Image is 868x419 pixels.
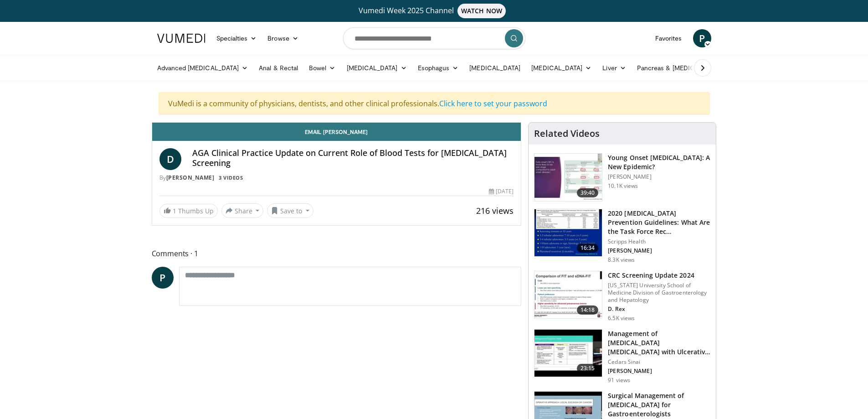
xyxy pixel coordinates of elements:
h3: Surgical Management of [MEDICAL_DATA] for Gastroenterologists [608,391,710,419]
p: Cedars Sinai [608,358,710,366]
p: Scripps Health [608,238,710,245]
a: Browse [262,29,304,47]
img: 1ac37fbe-7b52-4c81-8c6c-a0dd688d0102.150x105_q85_crop-smart_upscale.jpg [534,209,602,257]
p: [PERSON_NAME] [608,173,710,181]
h3: Management of [MEDICAL_DATA] [MEDICAL_DATA] with Ulcerative [MEDICAL_DATA] [608,329,710,357]
p: [PERSON_NAME] [608,247,710,254]
div: By [159,174,514,182]
span: 39:40 [577,188,599,197]
a: [PERSON_NAME] [166,174,215,181]
a: 3 Videos [216,174,246,181]
a: Esophagus [412,59,464,77]
p: D. Rex [608,305,710,313]
a: P [152,267,174,289]
button: Share [221,203,264,218]
span: 14:18 [577,305,599,315]
a: Liver [597,59,631,77]
img: 5fe88c0f-9f33-4433-ade1-79b064a0283b.150x105_q85_crop-smart_upscale.jpg [534,330,602,377]
p: 91 views [608,377,630,384]
p: 8.3K views [608,256,635,264]
a: P [693,29,711,47]
p: [US_STATE] University School of Medicine Division of Gastroenterology and Hepatology [608,282,710,304]
span: 16:34 [577,243,599,253]
button: Save to [267,203,313,218]
a: 39:40 Young Onset [MEDICAL_DATA]: A New Epidemic? [PERSON_NAME] 10.1K views [534,153,710,202]
a: Advanced [MEDICAL_DATA] [152,59,254,77]
input: Search topics, interventions [343,27,525,49]
div: VuMedi is a community of physicians, dentists, and other clinical professionals. [159,92,710,115]
a: 16:34 2020 [MEDICAL_DATA] Prevention Guidelines: What Are the Task Force Rec… Scripps Health [PER... [534,209,710,264]
span: WATCH NOW [457,4,506,18]
p: [PERSON_NAME] [608,367,710,375]
a: Pancreas & [MEDICAL_DATA] [632,59,738,77]
h4: AGA Clinical Practice Update on Current Role of Blood Tests for [MEDICAL_DATA] Screening [192,148,514,168]
h3: Young Onset [MEDICAL_DATA]: A New Epidemic? [608,153,710,171]
a: Specialties [211,29,262,47]
img: VuMedi Logo [157,34,205,43]
p: 10.1K views [608,182,638,190]
a: Vumedi Week 2025 ChannelWATCH NOW [159,4,710,18]
a: Favorites [650,29,688,47]
a: 23:15 Management of [MEDICAL_DATA] [MEDICAL_DATA] with Ulcerative [MEDICAL_DATA] Cedars Sinai [PE... [534,329,710,384]
a: [MEDICAL_DATA] [526,59,597,77]
h3: 2020 [MEDICAL_DATA] Prevention Guidelines: What Are the Task Force Rec… [608,209,710,236]
img: 91500494-a7c6-4302-a3df-6280f031e251.150x105_q85_crop-smart_upscale.jpg [534,271,602,319]
a: [MEDICAL_DATA] [341,59,412,77]
a: 14:18 CRC Screening Update 2024 [US_STATE] University School of Medicine Division of Gastroentero... [534,271,710,322]
a: Bowel [303,59,341,77]
a: Email [PERSON_NAME] [152,123,521,141]
a: Click here to set your password [439,98,547,109]
p: 6.5K views [608,315,635,322]
a: [MEDICAL_DATA] [464,59,526,77]
img: b23cd043-23fa-4b3f-b698-90acdd47bf2e.150x105_q85_crop-smart_upscale.jpg [534,154,602,201]
h4: Related Videos [534,128,600,139]
h3: CRC Screening Update 2024 [608,271,710,280]
div: [DATE] [489,187,514,196]
span: 23:15 [577,364,599,373]
span: Comments 1 [152,248,522,259]
a: D [159,148,181,170]
span: 216 views [476,205,514,216]
a: 1 Thumbs Up [159,204,218,218]
a: Anal & Rectal [253,59,303,77]
span: 1 [173,207,176,215]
